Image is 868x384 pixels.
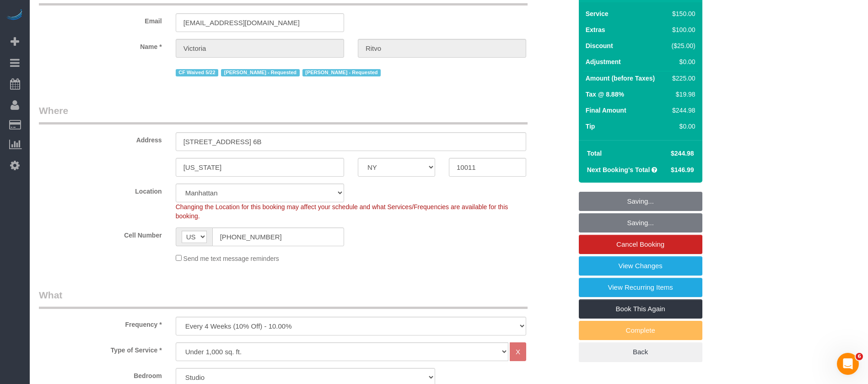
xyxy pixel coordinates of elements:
[586,25,605,34] label: Extras
[32,368,169,380] label: Bedroom
[32,317,169,329] label: Frequency *
[671,166,694,173] span: $146.99
[579,256,702,276] a: View Changes
[32,184,169,196] label: Location
[587,150,602,157] strong: Total
[837,353,859,375] iframe: Intercom live chat
[449,158,526,177] input: Zip Code
[668,106,695,115] div: $244.98
[668,74,695,83] div: $225.00
[32,13,169,26] label: Email
[668,90,695,99] div: $19.98
[586,90,624,99] label: Tax @ 8.88%
[579,299,702,319] a: Book This Again
[221,69,299,76] span: [PERSON_NAME] - Requested
[358,39,526,58] input: Last Name
[32,39,169,51] label: Name *
[668,57,695,66] div: $0.00
[32,342,169,355] label: Type of Service *
[856,353,863,360] span: 6
[668,41,695,50] div: ($25.00)
[586,57,621,66] label: Adjustment
[668,25,695,34] div: $100.00
[212,227,344,246] input: Cell Number
[579,342,702,362] a: Back
[183,255,279,262] span: Send me text message reminders
[176,158,344,177] input: City
[668,9,695,18] div: $150.00
[586,74,655,83] label: Amount (before Taxes)
[5,9,24,22] img: Automaid Logo
[176,69,218,76] span: CF Waived 5/22
[579,235,702,254] a: Cancel Booking
[32,132,169,145] label: Address
[586,41,613,50] label: Discount
[586,122,595,131] label: Tip
[579,278,702,297] a: View Recurring Items
[586,106,626,115] label: Final Amount
[176,13,344,32] input: Email
[39,288,528,309] legend: What
[668,122,695,131] div: $0.00
[32,227,169,240] label: Cell Number
[39,104,528,124] legend: Where
[176,203,508,220] span: Changing the Location for this booking may affect your schedule and what Services/Frequencies are...
[302,69,381,76] span: [PERSON_NAME] - Requested
[586,9,609,18] label: Service
[176,39,344,58] input: First Name
[671,150,694,157] span: $244.98
[587,166,650,173] strong: Next Booking's Total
